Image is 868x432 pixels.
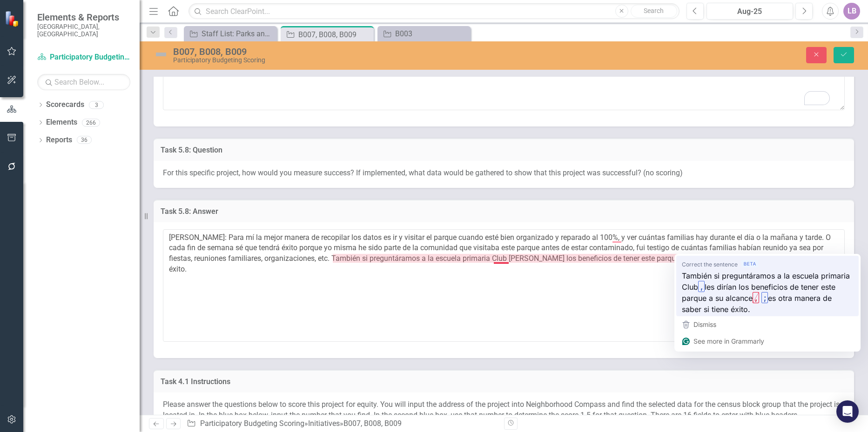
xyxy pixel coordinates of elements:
div: 36 [77,136,92,144]
div: B007, B008, B009 [343,419,402,428]
button: Aug-25 [707,3,794,20]
button: Search [631,5,677,18]
textarea: To enrich screen reader interactions, please activate Accessibility in Grammarly extension settings [163,229,845,342]
div: Aug-25 [710,6,790,17]
input: Search Below... [37,74,130,90]
span: For this specific project, how would you measure success? If implemented, what data would be gath... [163,168,683,177]
div: B007, B008, B009 [173,47,546,57]
img: ClearPoint Strategy [5,11,21,27]
a: Participatory Budgeting Scoring [200,419,304,428]
button: LB [843,3,860,20]
input: Search ClearPoint... [188,3,679,20]
div: Staff List: Parks and Recreation (Spanish) [202,28,275,40]
div: Participatory Budgeting Scoring [173,57,546,64]
small: [GEOGRAPHIC_DATA], [GEOGRAPHIC_DATA] [37,23,130,38]
span: Search [644,7,664,14]
img: Not Defined [154,47,168,62]
div: 3 [89,101,104,109]
div: B003 [395,28,468,40]
div: B007, B008, B009 [298,29,371,40]
a: B003 [380,28,468,40]
h3: Task 4.1 Instructions [161,378,847,386]
p: Please answer the questions below to score this project for equity. You will input the address of... [163,399,845,423]
div: Open Intercom Messenger [836,400,859,423]
h3: Task 5.8: Question [161,146,847,154]
a: Staff List: Parks and Recreation (Spanish) [186,28,275,40]
a: Initiatives [308,419,340,428]
div: 266 [82,119,100,126]
a: Elements [46,117,77,128]
a: Reports [46,135,72,146]
a: Scorecards [46,100,84,110]
h3: Task 5.8: Answer [161,207,847,216]
a: Participatory Budgeting Scoring [37,52,130,63]
div: » » [187,419,497,429]
span: Elements & Reports [37,12,130,23]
